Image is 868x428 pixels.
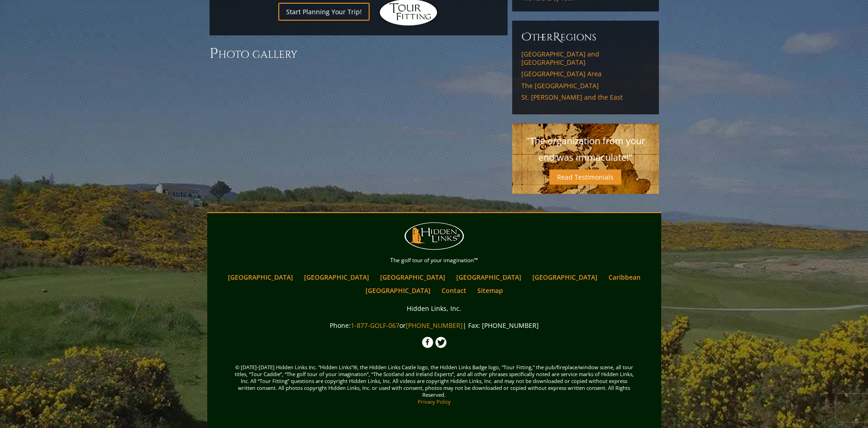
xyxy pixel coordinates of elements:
[210,45,508,63] h3: Photo Gallery
[406,321,463,330] a: [PHONE_NUMBER]
[435,337,447,348] img: Twitter
[521,82,650,90] a: The [GEOGRAPHIC_DATA]
[210,320,659,331] p: Phone: or | Fax: [PHONE_NUMBER]
[351,321,399,330] a: 1-877-GOLF-067
[210,255,659,265] p: The golf tour of your imagination™
[549,169,621,185] a: Read Testimonials
[210,350,659,419] span: © [DATE]-[DATE] Hidden Links Inc. "Hidden Links"®, the Hidden Links Castle logo, the Hidden Links...
[376,270,450,284] a: [GEOGRAPHIC_DATA]
[452,270,526,284] a: [GEOGRAPHIC_DATA]
[521,30,650,45] h6: ther egions
[604,270,645,284] a: Caribbean
[210,303,659,314] p: Hidden Links, Inc.
[521,70,650,78] a: [GEOGRAPHIC_DATA] Area
[521,93,650,101] a: St. [PERSON_NAME] and the East
[422,337,433,348] img: Facebook
[473,284,508,297] a: Sitemap
[521,30,531,45] span: O
[528,270,602,284] a: [GEOGRAPHIC_DATA]
[437,284,471,297] a: Contact
[553,30,560,45] span: R
[521,133,650,166] p: "The organization from your end was immaculate!"
[299,270,374,284] a: [GEOGRAPHIC_DATA]
[418,398,451,405] a: Privacy Policy
[223,270,298,284] a: [GEOGRAPHIC_DATA]
[278,3,370,21] a: Start Planning Your Trip!
[521,50,650,66] a: [GEOGRAPHIC_DATA] and [GEOGRAPHIC_DATA]
[361,284,435,297] a: [GEOGRAPHIC_DATA]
